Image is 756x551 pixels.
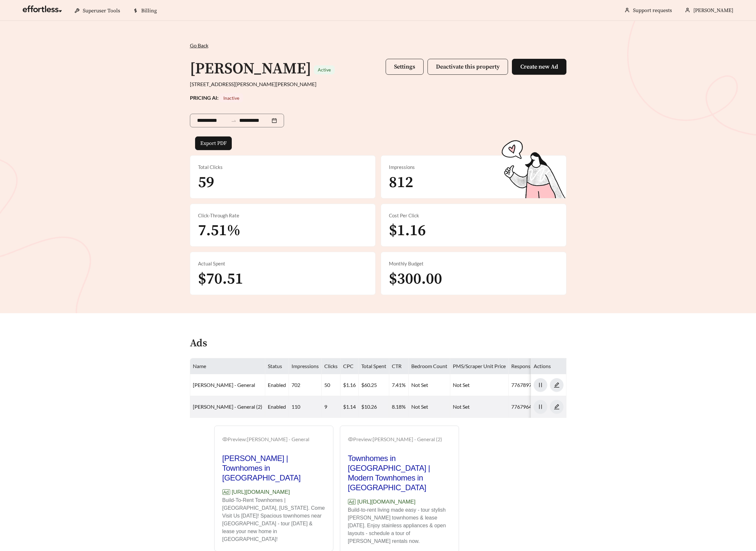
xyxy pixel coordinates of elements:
th: Total Spent [359,358,389,374]
span: swap-right [231,118,237,124]
td: 110 [289,396,322,418]
a: [PERSON_NAME] - General (2) [193,404,262,410]
td: 776796498468 [509,396,553,418]
td: 776789770059 [509,374,553,396]
td: Not Set [450,396,509,418]
div: Monthly Budget [389,260,558,267]
th: Status [265,358,289,374]
th: Impressions [289,358,322,374]
td: $10.26 [359,396,389,418]
td: $1.16 [341,374,359,396]
span: to [231,118,237,123]
span: Deactivate this property [436,63,500,70]
th: Responsive Ad Id [509,358,553,374]
span: CTR [392,363,402,369]
button: pause [534,400,547,414]
td: $60.25 [359,374,389,396]
p: [URL][DOMAIN_NAME] [222,488,325,496]
span: Inactive [223,95,239,101]
button: Export PDF [195,136,232,150]
span: edit [550,404,563,410]
button: Create new Ad [512,59,566,75]
span: eye [348,437,353,442]
button: edit [550,400,564,414]
span: $1.16 [389,221,426,240]
span: Create new Ad [520,63,558,70]
span: 59 [198,173,214,192]
div: Click-Through Rate [198,212,367,219]
p: Build-To-Rent Townhomes | [GEOGRAPHIC_DATA], [US_STATE]. Come Visit Us [DATE]! Spacious townhomes... [222,496,325,543]
th: PMS/Scraper Unit Price [450,358,509,374]
span: $300.00 [389,269,442,289]
h4: Ads [190,338,207,349]
span: eye [222,437,228,442]
span: Go Back [190,42,208,48]
div: Impressions [389,163,558,171]
a: Support requests [633,7,672,14]
th: Name [190,358,265,374]
span: Active [318,67,331,72]
td: 8.18% [389,396,409,418]
span: Superuser Tools [83,7,120,14]
span: Settings [394,63,415,70]
p: Build-to-rent living made easy - tour stylish [PERSON_NAME] townhomes & lease [DATE]. Enjoy stain... [348,506,451,545]
td: Not Set [409,374,450,396]
span: pause [534,404,547,410]
span: 812 [389,173,413,192]
span: Export PDF [200,139,227,147]
th: Clicks [322,358,341,374]
th: Actions [531,358,566,374]
span: Ad [348,499,356,505]
strong: PRICING AI: [190,95,243,101]
span: 7.51% [198,221,241,240]
h2: [PERSON_NAME] | Townhomes in [GEOGRAPHIC_DATA] [222,454,325,483]
span: Billing [141,7,157,14]
button: pause [534,378,547,392]
td: Not Set [409,396,450,418]
td: Not Set [450,374,509,396]
span: [PERSON_NAME] [693,7,733,14]
button: Deactivate this property [428,59,508,75]
a: [PERSON_NAME] - General [193,382,255,388]
div: [STREET_ADDRESS][PERSON_NAME][PERSON_NAME] [190,80,566,88]
span: pause [534,382,547,388]
a: edit [550,382,564,388]
a: edit [550,404,564,410]
button: Settings [386,59,424,75]
p: [URL][DOMAIN_NAME] [348,498,451,506]
div: Preview: [PERSON_NAME] - General [222,435,325,443]
span: enabled [268,382,286,388]
td: 50 [322,374,341,396]
td: $1.14 [341,396,359,418]
div: Cost Per Click [389,212,558,219]
th: Bedroom Count [409,358,450,374]
button: edit [550,378,564,392]
span: Ad [222,489,230,495]
h2: Townhomes in [GEOGRAPHIC_DATA] | Modern Townhomes in [GEOGRAPHIC_DATA] [348,454,451,493]
div: Actual Spent [198,260,367,267]
span: $70.51 [198,269,243,289]
span: CPC [343,363,353,369]
div: Preview: [PERSON_NAME] - General (2) [348,435,451,443]
div: Total Clicks [198,163,367,171]
td: 7.41% [389,374,409,396]
h1: [PERSON_NAME] [190,59,311,79]
span: enabled [268,404,286,410]
td: 9 [322,396,341,418]
td: 702 [289,374,322,396]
